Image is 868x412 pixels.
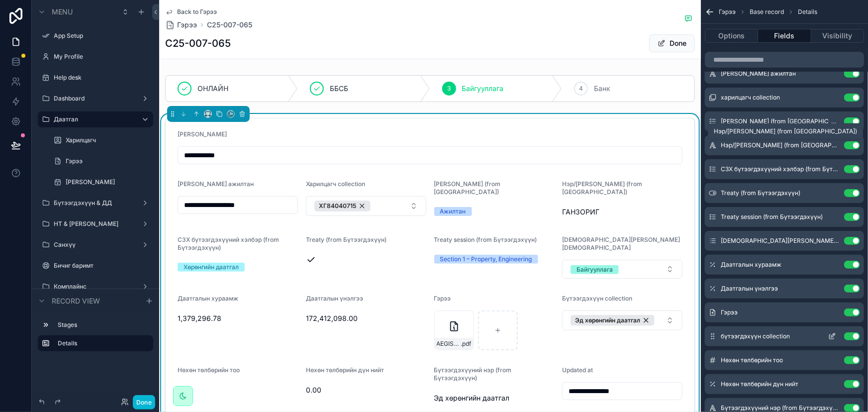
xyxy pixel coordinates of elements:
span: СЗХ бүтээгдэхүүний хэлбэр (from Бүтээгдэхүүн) [178,236,279,251]
span: Treaty session (from Бүтээгдэхүүн) [434,236,537,243]
span: [PERSON_NAME] ажилтан [721,70,796,78]
button: Done [649,34,695,52]
span: Нөхөн төлбөрийн дүн нийт [306,366,384,374]
span: [PERSON_NAME] (from [GEOGRAPHIC_DATA]) [434,180,501,196]
a: Гэрээ [165,20,197,30]
span: харилцагч collection [721,94,780,102]
label: Help desk [54,74,151,82]
button: Done [133,395,155,410]
button: Fields [758,29,811,43]
span: Бүтээгдэхүүний нэр (from Бүтээгдэхүүн) [434,366,512,382]
label: [PERSON_NAME] [66,178,151,186]
div: Хөрөнгийн даатгал [184,263,239,272]
span: Нөхөн төлбөрийн дүн нийт [721,380,798,388]
button: Select Button [562,260,682,279]
span: Нэр/[PERSON_NAME] (from [GEOGRAPHIC_DATA]) [562,180,642,196]
div: Ажилтан [440,207,466,216]
label: Details [58,339,145,347]
label: Бүтээгдэхүүн & ДД [54,199,137,207]
label: Комплайнс [54,283,137,291]
span: Нөхөн төлбөрийн тоо [178,366,240,374]
span: Treaty (from Бүтээгдэхүүн) [721,189,800,197]
span: Гэрээ [719,8,736,16]
span: Нөхөн төлбөрийн тоо [721,356,783,364]
h1: C25-007-065 [165,36,231,50]
span: Base record [750,8,784,16]
span: Гэрээ [721,309,738,316]
button: Options [705,29,758,43]
span: 172,412,098.00 [306,313,426,323]
span: [DEMOGRAPHIC_DATA][PERSON_NAME][DEMOGRAPHIC_DATA] [721,237,840,245]
span: Эд хөрөнгийн даатгал [575,316,640,324]
a: C25-007-065 [207,20,252,30]
span: Back to Гэрээ [177,8,217,16]
div: Байгууллага [577,265,613,274]
label: Stages [58,321,149,329]
span: Details [798,8,817,16]
button: Unselect 3174 [314,201,371,211]
span: Гэрээ [177,20,197,30]
label: Гэрээ [66,157,151,165]
span: [PERSON_NAME] [178,130,227,138]
span: Menu [52,7,73,17]
span: Нэр/[PERSON_NAME] (from [GEOGRAPHIC_DATA]) [721,141,840,149]
span: .pdf [461,340,472,348]
span: [DEMOGRAPHIC_DATA][PERSON_NAME][DEMOGRAPHIC_DATA] [562,236,680,251]
button: Select Button [562,310,682,330]
a: Back to Гэрээ [165,8,217,16]
button: Visibility [811,29,864,43]
div: scrollable content [32,312,159,361]
span: Харилцагч collection [306,180,365,188]
span: Даатгалын хураамж [721,261,781,269]
span: Treaty (from Бүтээгдэхүүн) [306,236,386,243]
span: ХГ84040715 [319,202,356,210]
span: бүтээгдэхүүн collection [721,332,790,340]
label: My Profile [54,53,151,61]
span: ГАНЗОРИГ [562,207,682,217]
label: Санхүү [54,241,137,249]
span: Гэрээ [434,295,451,302]
span: AEGIS-KM_00495 [437,340,461,348]
label: Dashboard [54,95,137,103]
button: Select Button [306,196,426,216]
span: 0.00 [306,385,426,395]
div: Section 1 – Property, Engineering [440,255,532,264]
span: [PERSON_NAME] (from [GEOGRAPHIC_DATA]) [721,117,840,125]
span: Бүтээгдэхүүн collection [562,295,632,302]
label: Даатгал [54,115,133,123]
label: Харилцагч [66,136,151,144]
span: [PERSON_NAME] ажилтан [178,180,254,188]
span: Даатгалын хураамж [178,295,238,302]
span: СЗХ бүтээгдэхүүний хэлбэр (from Бүтээгдэхүүн) [721,165,840,173]
label: App Setup [54,32,151,40]
label: Бичиг баримт [54,262,151,270]
span: Updated at [562,366,593,374]
span: Treaty session (from Бүтээгдэхүүн) [721,213,823,221]
span: Даатгалын үнэлгээ [721,285,778,293]
span: Эд хөрөнгийн даатгал [434,393,555,403]
span: 0 [178,385,298,395]
span: 1,379,296.78 [178,313,298,323]
label: НТ & [PERSON_NAME] [54,220,137,228]
span: Record view [52,296,100,306]
span: Даатгалын үнэлгээ [306,295,363,302]
div: Нэр/[PERSON_NAME] (from [GEOGRAPHIC_DATA]) [714,127,858,135]
button: Unselect 5 [571,315,655,326]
